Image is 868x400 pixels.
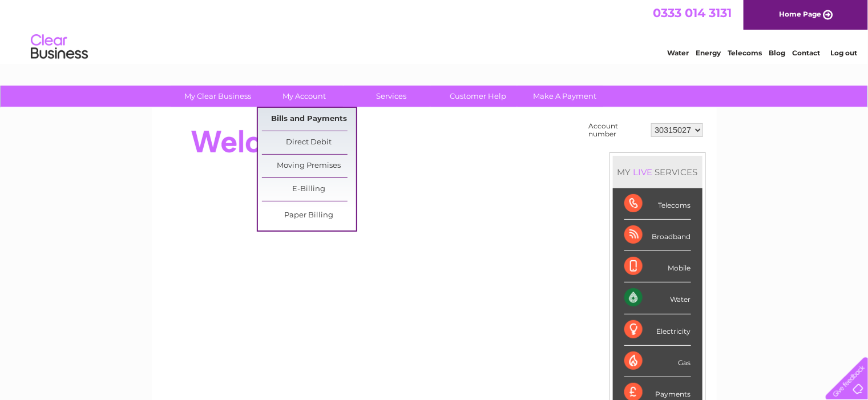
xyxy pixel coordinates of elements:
div: Water [624,282,691,314]
a: Services [344,86,438,107]
a: Paper Billing [262,204,356,227]
a: My Account [257,86,352,107]
a: My Clear Business [171,86,265,107]
a: Blog [769,49,785,57]
div: Telecoms [624,188,691,220]
div: Gas [624,346,691,377]
img: logo.png [30,30,88,64]
a: Moving Premises [262,155,356,177]
td: Account number [586,119,648,141]
a: 0333 014 3131 [653,6,732,20]
a: Direct Debit [262,131,356,154]
div: Broadband [624,220,691,251]
a: Customer Help [431,86,525,107]
div: Electricity [624,314,691,346]
a: Contact [792,49,820,57]
div: MY SERVICES [613,156,703,188]
a: Telecoms [728,49,762,57]
a: Make A Payment [518,86,612,107]
a: E-Billing [262,178,356,201]
div: LIVE [631,167,655,177]
div: Mobile [624,251,691,282]
a: Bills and Payments [262,108,356,131]
a: Log out [830,49,857,57]
div: Clear Business is a trading name of Verastar Limited (registered in [GEOGRAPHIC_DATA] No. 3667643... [165,6,704,55]
a: Energy [696,49,721,57]
a: Water [667,49,689,57]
